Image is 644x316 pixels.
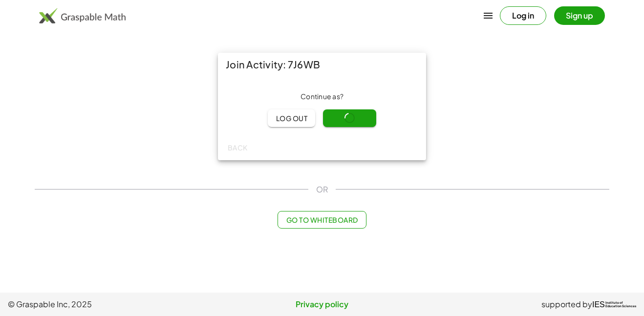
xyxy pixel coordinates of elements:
a: Privacy policy [217,298,427,310]
span: © Graspable Inc, 2025 [8,298,217,310]
div: Join Activity: 7J6WB [218,53,426,76]
span: Go to Whiteboard [286,215,358,224]
span: IES [592,300,605,309]
span: Institute of Education Sciences [605,301,636,308]
button: Log out [268,109,315,127]
div: Continue as ? [226,92,418,102]
button: Sign up [554,6,605,25]
span: supported by [541,298,592,310]
span: OR [316,184,328,195]
button: Go to Whiteboard [278,211,366,229]
span: Log out [276,114,307,123]
button: Log in [500,6,546,25]
a: IESInstitute ofEducation Sciences [592,298,636,310]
